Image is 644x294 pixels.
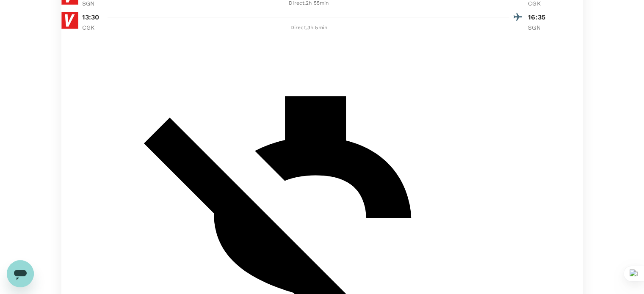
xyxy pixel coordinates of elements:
div: Direct , 3h 5min [108,24,510,32]
p: 13:30 [82,12,100,22]
p: 16:35 [528,12,549,22]
p: CGK [82,23,103,32]
iframe: Button to launch messaging window [7,260,34,287]
img: VJ [61,12,78,29]
p: SGN [528,23,549,32]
